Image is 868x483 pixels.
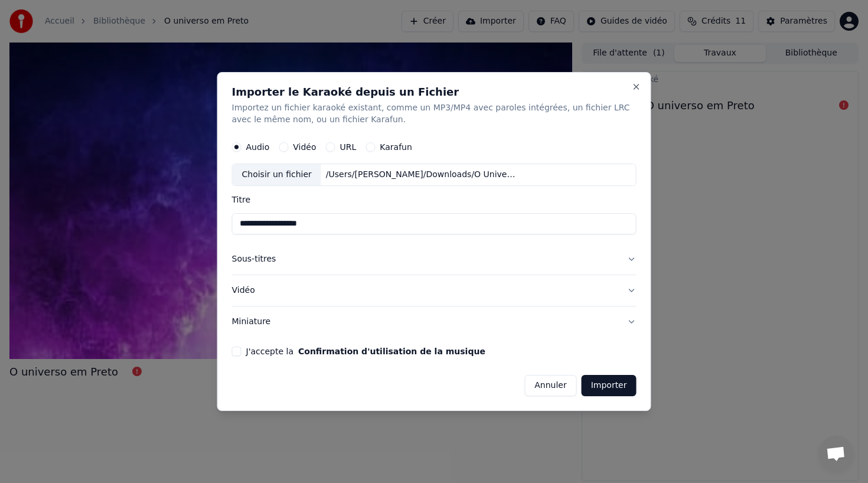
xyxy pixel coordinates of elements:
h2: Importer le Karaoké depuis un Fichier [232,87,637,97]
button: Miniature [232,306,637,337]
label: Titre [232,195,637,204]
div: /Users/[PERSON_NAME]/Downloads/O Universo em Preto.wav [321,169,522,181]
label: Karafun [380,143,412,151]
label: Audio [246,143,270,151]
button: J'accepte la [298,347,485,355]
button: Sous-titres [232,244,637,275]
label: Vidéo [293,143,316,151]
button: Vidéo [232,275,637,306]
button: Importer [582,375,637,396]
p: Importez un fichier karaoké existant, comme un MP3/MP4 avec paroles intégrées, un fichier LRC ave... [232,102,637,126]
div: Choisir un fichier [233,164,321,185]
label: URL [340,143,357,151]
label: J'accepte la [246,347,485,355]
button: Annuler [524,375,576,396]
